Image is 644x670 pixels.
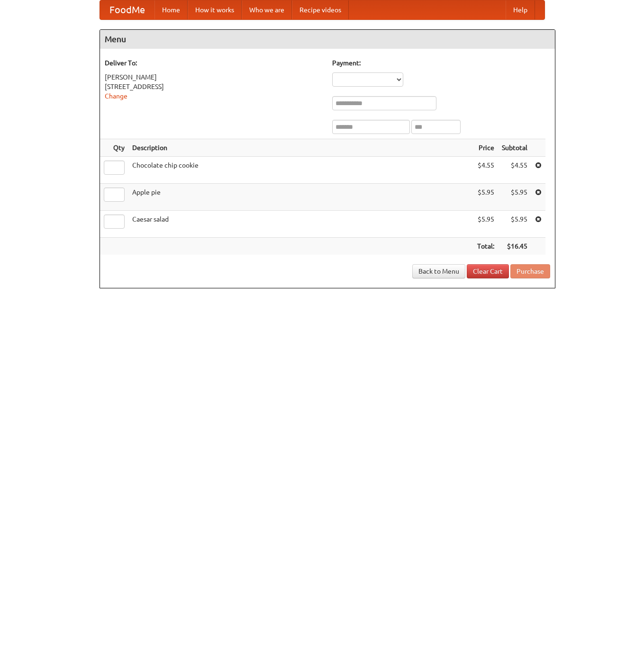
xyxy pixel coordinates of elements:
[498,157,531,184] td: $4.55
[154,0,188,19] a: Home
[128,211,473,238] td: Caesar salad
[128,157,473,184] td: Chocolate chip cookie
[105,58,323,68] h5: Deliver To:
[105,82,323,91] div: [STREET_ADDRESS]
[128,184,473,211] td: Apple pie
[332,58,550,68] h5: Payment:
[105,72,323,82] div: [PERSON_NAME]
[128,139,473,157] th: Description
[473,211,498,238] td: $5.95
[100,30,555,49] h4: Menu
[473,238,498,255] th: Total:
[506,0,535,19] a: Help
[473,139,498,157] th: Price
[498,211,531,238] td: $5.95
[473,184,498,211] td: $5.95
[292,0,349,19] a: Recipe videos
[467,264,509,278] a: Clear Cart
[105,92,127,100] a: Change
[498,238,531,255] th: $16.45
[510,264,550,278] button: Purchase
[242,0,292,19] a: Who we are
[188,0,242,19] a: How it works
[498,184,531,211] td: $5.95
[498,139,531,157] th: Subtotal
[473,157,498,184] td: $4.55
[100,0,154,19] a: FoodMe
[100,139,128,157] th: Qty
[412,264,465,278] a: Back to Menu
